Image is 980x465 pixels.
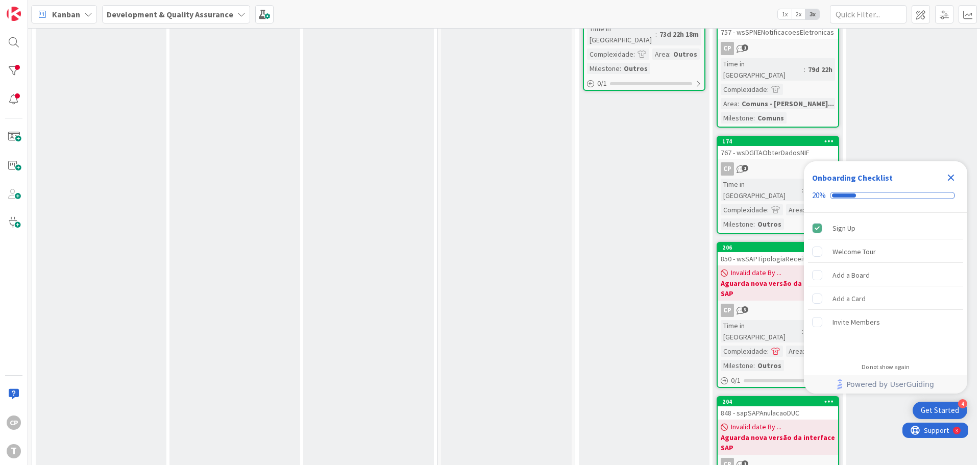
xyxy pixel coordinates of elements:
div: CP [718,162,838,176]
div: Invite Members [832,316,880,328]
div: Checklist Container [804,161,967,394]
span: : [767,84,769,95]
span: : [753,360,755,371]
div: 4 [958,399,967,408]
span: : [803,346,804,357]
span: 3 [742,306,748,313]
div: Sign Up [832,222,855,234]
img: Visit kanbanzone.com [7,7,21,21]
div: Checklist items [804,213,967,356]
span: : [803,204,804,215]
div: T [7,444,21,458]
span: 0 / 1 [597,78,607,89]
div: Milestone [587,63,620,74]
div: 20% [812,191,826,200]
div: Add a Card is incomplete. [808,287,963,310]
div: Milestone [721,360,753,371]
div: 206 [722,244,838,251]
span: Powered by UserGuiding [846,378,934,390]
div: Sign Up is complete. [808,217,963,239]
div: Outros [755,218,784,230]
div: 848 - sapSAPAnulacaoDUC [718,406,838,420]
span: Kanban [52,8,80,20]
div: Welcome Tour [832,246,876,258]
span: : [802,184,803,195]
div: 206 [718,243,838,252]
span: : [767,346,769,357]
div: Complexidade [721,346,767,357]
div: CP [721,304,734,317]
div: Checklist progress: 20% [812,191,959,200]
div: Add a Card [832,292,866,305]
div: Complexidade [587,48,633,60]
div: 767 - wsDGITAObterDadosNIF [718,146,838,159]
span: : [767,204,769,215]
div: Add a Board [832,269,870,281]
input: Quick Filter... [830,5,906,23]
a: Powered by UserGuiding [809,375,962,394]
div: Time in [GEOGRAPHIC_DATA] [721,58,804,81]
div: Area [652,48,669,60]
span: : [753,218,755,230]
b: Aguarda nova versão da interface SAP [721,278,835,299]
div: Footer [804,375,967,394]
span: : [633,48,635,60]
span: : [620,63,621,74]
span: : [655,29,657,40]
span: Invalid date By ... [731,422,781,432]
div: Complexidade [721,204,767,215]
div: CP [7,415,21,430]
div: 79d 22h [805,64,835,75]
div: 174 [722,138,838,145]
span: : [804,64,805,75]
div: Milestone [721,112,753,124]
div: 85d 39m [803,184,835,195]
a: 174767 - wsDGITAObterDadosNIFCPTime in [GEOGRAPHIC_DATA]:85d 39mComplexidade:Area:OutrosMilestone... [717,136,839,234]
div: Outros [671,48,700,60]
div: Onboarding Checklist [812,172,893,184]
div: 204 [718,397,838,406]
div: CP [718,42,838,55]
div: Outros [755,360,784,371]
a: 757 - wsSPNENotificacoesEletronicasCPTime in [GEOGRAPHIC_DATA]:79d 22hComplexidade:Area:Comuns - ... [717,15,839,128]
div: Invite Members is incomplete. [808,311,963,333]
div: 85d 39m [803,326,835,337]
div: Close Checklist [943,169,959,186]
span: 2x [792,9,805,19]
span: Support [21,2,46,14]
div: Area [786,346,803,357]
span: 1 [742,165,748,172]
div: 206850 - wsSAPTipologiaReceita [718,243,838,265]
a: 206850 - wsSAPTipologiaReceitaInvalid date By ...Aguarda nova versão da interface SAPCPTime in [G... [717,242,839,388]
div: 0/1 [718,374,838,387]
div: CP [721,42,734,55]
div: 204848 - sapSAPAnulacaoDUC [718,397,838,420]
div: 850 - wsSAPTipologiaReceita [718,252,838,265]
span: : [669,48,671,60]
b: Aguarda nova versão da interface SAP [721,432,835,453]
div: Open Get Started checklist, remaining modules: 4 [913,402,967,419]
div: Comuns - [PERSON_NAME]... [739,98,837,109]
span: 1x [778,9,792,19]
div: CP [721,162,734,176]
div: CP [718,304,838,317]
div: Add a Board is incomplete. [808,264,963,286]
div: 204 [722,398,838,405]
span: : [753,112,755,124]
span: 3x [805,9,819,19]
span: Invalid date By ... [731,267,781,278]
div: 174767 - wsDGITAObterDadosNIF [718,137,838,159]
span: : [802,326,803,337]
div: Area [786,204,803,215]
div: 174 [718,137,838,146]
div: Milestone [721,218,753,230]
div: Do not show again [862,363,910,371]
div: Time in [GEOGRAPHIC_DATA] [721,320,802,342]
div: 757 - wsSPNENotificacoesEletronicas [718,26,838,39]
div: Comuns [755,112,787,124]
div: 3 [53,4,56,12]
b: Development & Quality Assurance [107,9,233,19]
div: Time in [GEOGRAPHIC_DATA] [587,23,655,45]
div: Get Started [921,405,959,415]
span: 1 [742,44,748,51]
